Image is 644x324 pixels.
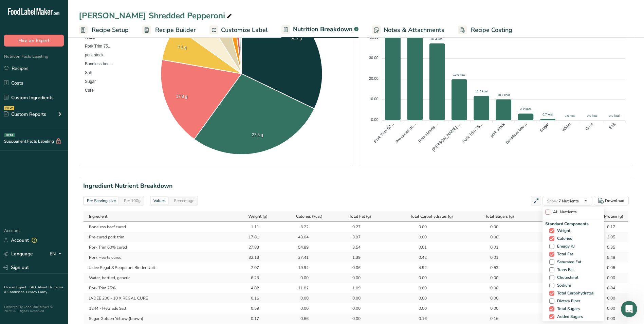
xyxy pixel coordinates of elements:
span: Dietary Fiber [554,299,580,304]
td: Pork Trim 75% [84,283,229,293]
div: 4.82 [242,285,259,291]
span: Weight [554,228,570,233]
div: 0.00 [410,285,427,291]
span: pork stock [80,53,104,57]
span: All Nutrients [550,210,577,215]
a: FAQ . [30,285,38,290]
div: 0.16 [410,316,427,322]
div: 11.82 [292,285,309,291]
span: Sugar [80,79,96,84]
span: Saturated Fat [554,259,581,265]
tspan: 30.00 [369,56,379,60]
div: 0.06 [344,265,361,271]
div: 0.00 [481,234,498,240]
tspan: [PERSON_NAME] ... [431,122,461,152]
td: JADEE 200 - 10 X REGAL CURE [84,293,229,303]
span: Pork Trim 75... [80,44,111,49]
span: Nutrition Breakdown [293,25,353,34]
a: Recipe Setup [79,22,129,38]
tspan: 10.00 [369,97,379,101]
div: 0.00 [292,275,309,281]
div: Per Serving size [84,197,118,204]
div: 0.00 [481,295,498,301]
a: Recipe Builder [142,22,196,38]
div: 0.01 [481,244,498,250]
div: 1.11 [242,224,259,230]
td: Water, bottled, generic [84,273,229,283]
div: 0.66 [292,316,309,322]
div: Values [151,197,168,204]
div: 43.04 [292,234,309,240]
div: 0.00 [481,224,498,230]
span: Sodium [554,283,571,288]
span: Total Sugars [554,306,580,311]
a: Hire an Expert . [4,285,28,290]
div: NEW [4,106,14,110]
td: Pre-cured pork trim [84,232,229,242]
td: Pork Trim 60% cured [84,242,229,252]
div: 3.97 [344,234,361,240]
td: 1244 - HyGrade Salt [84,303,229,313]
span: Total Carbohydrates [554,291,594,296]
tspan: 20.00 [369,76,379,80]
span: Recipe Costing [471,25,512,35]
div: 0.00 [481,275,498,281]
div: 0.00 [292,295,309,301]
div: 17.81 [242,234,259,240]
a: Customize Label [209,22,268,38]
a: Nutrition Breakdown [281,22,358,38]
div: 0.01 [410,244,427,250]
td: Pork Hearts cured [84,252,229,263]
div: Percentage [171,197,197,204]
div: 0.00 [410,295,427,301]
span: Total Fat (g) [349,213,371,219]
tspan: Pre-cured po... [394,122,417,144]
a: Language [4,248,33,260]
a: Terms & Conditions . [4,285,63,294]
div: 54.89 [292,244,309,250]
span: Recipe Builder [155,25,196,35]
span: Customize Label [221,25,268,35]
div: 0.27 [344,224,361,230]
tspan: Cure [585,122,594,131]
div: 37.41 [292,254,309,260]
span: Energy KJ [554,244,575,249]
div: 0.00 [481,285,498,291]
div: 3.22 [292,224,309,230]
div: 0.01 [481,254,498,260]
div: 0.42 [410,254,427,260]
span: Total Carbohydrates (g) [410,213,453,219]
span: Total Sugars (g) [485,213,514,219]
button: Download [594,196,629,205]
div: 0.52 [481,265,498,271]
tspan: Pork Trim 60... [373,122,395,144]
span: Boneless bee... [80,61,113,66]
div: 0.59 [242,305,259,311]
div: 4.92 [410,265,427,271]
div: 1.09 [344,285,361,291]
div: 0.00 [410,224,427,230]
span: Protein (g) [604,213,623,219]
span: Notes & Attachments [384,25,444,35]
tspan: Boneless bee... [504,122,528,145]
span: Added Sugars [554,314,583,319]
td: Sugar Golden Yellow (brown) [84,313,229,324]
span: Weight (g) [248,213,268,219]
div: 0.16 [481,316,498,322]
iframe: Intercom live chat [621,301,637,317]
div: 0.00 [344,295,361,301]
span: Calories (kcal) [296,213,323,219]
tspan: Salt [608,122,617,130]
tspan: 0.00 [371,118,378,122]
tspan: pork stock [489,122,506,138]
button: Show:7 Nutrients [542,196,592,205]
div: 27.83 [242,244,259,250]
h2: Ingredient Nutrient Breakdown [83,181,629,191]
span: Salt [80,70,92,75]
span: Total Fat [554,252,573,257]
span: Trans Fat [554,267,574,272]
tspan: Water [561,122,572,132]
div: 19.94 [292,265,309,271]
button: Hire an Expert [4,35,64,47]
div: 0.00 [410,275,427,281]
